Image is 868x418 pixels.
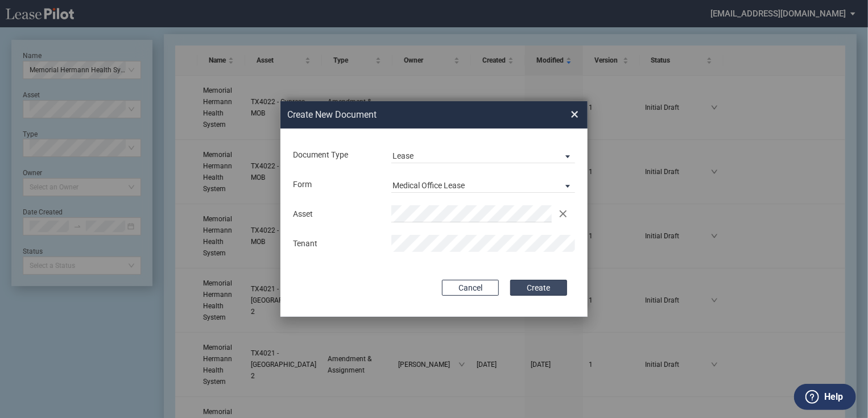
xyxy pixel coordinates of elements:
[286,209,385,220] div: Asset
[392,151,414,160] div: Lease
[824,390,843,404] label: Help
[510,280,567,296] button: Create
[392,181,465,190] div: Medical Office Lease
[286,238,385,250] div: Tenant
[442,280,499,296] button: Cancel
[571,105,578,123] span: ×
[280,101,588,317] md-dialog: Create New ...
[286,150,385,161] div: Document Type
[286,179,385,191] div: Form
[287,109,530,121] h2: Create New Document
[391,146,575,163] md-select: Document Type: Lease
[391,176,575,193] md-select: Lease Form: Medical Office Lease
